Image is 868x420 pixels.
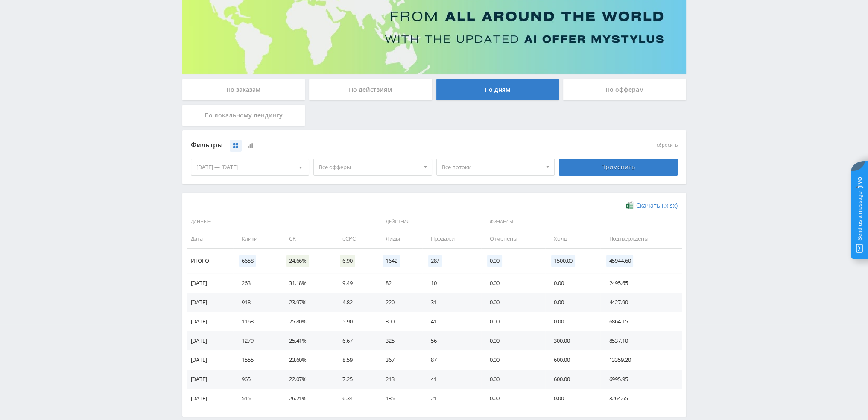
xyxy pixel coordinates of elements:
[377,293,422,312] td: 220
[340,255,355,267] span: 6.90
[636,202,678,209] span: Скачать (.xlsx)
[187,229,233,248] td: Дата
[422,370,481,389] td: 41
[191,159,309,175] div: [DATE] — [DATE]
[422,293,481,312] td: 31
[545,370,600,389] td: 600.00
[334,350,377,370] td: 8.59
[239,255,256,267] span: 6658
[563,79,686,100] div: По офферам
[481,350,546,370] td: 0.00
[436,79,559,100] div: По дням
[483,215,680,229] span: Финансы:
[187,389,233,408] td: [DATE]
[559,159,678,176] div: Применить
[233,331,281,350] td: 1279
[281,312,334,331] td: 25.80%
[379,215,479,229] span: Действия:
[383,255,400,267] span: 1642
[600,370,681,389] td: 6995.95
[187,350,233,370] td: [DATE]
[334,331,377,350] td: 6.67
[187,370,233,389] td: [DATE]
[626,201,677,210] a: Скачать (.xlsx)
[233,293,281,312] td: 918
[545,350,600,370] td: 600.00
[286,255,309,267] span: 24.66%
[281,389,334,408] td: 26.21%
[422,331,481,350] td: 56
[281,273,334,293] td: 31.18%
[422,273,481,293] td: 10
[377,312,422,331] td: 300
[187,273,233,293] td: [DATE]
[187,312,233,331] td: [DATE]
[319,159,419,175] span: Все офферы
[600,273,681,293] td: 2495.65
[191,139,555,152] div: Фильтры
[334,312,377,331] td: 5.90
[422,389,481,408] td: 21
[233,312,281,331] td: 1163
[281,331,334,350] td: 25.41%
[334,370,377,389] td: 7.25
[182,79,305,100] div: По заказам
[545,229,600,248] td: Холд
[481,389,546,408] td: 0.00
[442,159,542,175] span: Все потоки
[606,255,633,267] span: 45944.60
[422,229,481,248] td: Продажи
[187,293,233,312] td: [DATE]
[233,370,281,389] td: 965
[377,331,422,350] td: 325
[422,350,481,370] td: 87
[187,331,233,350] td: [DATE]
[422,312,481,331] td: 41
[428,255,442,267] span: 287
[377,370,422,389] td: 213
[334,389,377,408] td: 6.34
[187,249,233,273] td: Итого:
[600,312,681,331] td: 6864.15
[187,215,375,229] span: Данные:
[233,229,281,248] td: Клики
[600,350,681,370] td: 13359.20
[551,255,575,267] span: 1500.00
[334,273,377,293] td: 9.49
[334,229,377,248] td: eCPC
[600,389,681,408] td: 3264.65
[545,389,600,408] td: 0.00
[281,293,334,312] td: 23.97%
[600,229,681,248] td: Подтверждены
[281,229,334,248] td: CR
[281,350,334,370] td: 23.60%
[377,350,422,370] td: 367
[334,293,377,312] td: 4.82
[487,255,502,267] span: 0.00
[481,293,546,312] td: 0.00
[281,370,334,389] td: 22.07%
[626,201,633,209] img: xlsx
[600,293,681,312] td: 4427.90
[309,79,432,100] div: По действиям
[233,273,281,293] td: 263
[481,370,546,389] td: 0.00
[481,273,546,293] td: 0.00
[545,273,600,293] td: 0.00
[377,273,422,293] td: 82
[481,312,546,331] td: 0.00
[545,312,600,331] td: 0.00
[481,229,546,248] td: Отменены
[545,331,600,350] td: 300.00
[233,389,281,408] td: 515
[182,105,305,126] div: По локальному лендингу
[233,350,281,370] td: 1555
[545,293,600,312] td: 0.00
[377,229,422,248] td: Лиды
[377,389,422,408] td: 135
[657,142,678,148] button: сбросить
[481,331,546,350] td: 0.00
[600,331,681,350] td: 8537.10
